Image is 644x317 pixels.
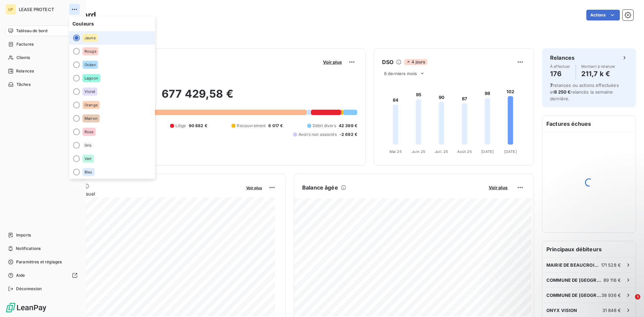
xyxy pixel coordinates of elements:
[16,232,31,238] span: Imports
[5,4,16,15] div: LP
[299,131,337,138] span: Avoirs non associés
[85,130,94,134] span: Rose
[38,87,357,107] h2: 677 429,58 €
[339,131,357,138] span: -2 692 €
[237,123,266,129] span: Recouvrement
[268,123,283,129] span: 6 017 €
[85,49,96,53] span: Rouge
[323,59,342,65] span: Voir plus
[602,308,621,313] span: 31 848 €
[69,16,155,31] span: Couleurs
[321,59,344,65] button: Voir plus
[313,123,336,129] span: Débit divers
[16,286,42,292] span: Déconnexion
[635,294,640,300] span: 1
[586,10,620,20] button: Actions
[16,55,30,61] span: Clients
[16,272,25,278] span: Aide
[550,83,619,101] span: relances ou actions effectuées et relancés la semaine dernière.
[382,58,393,66] h6: DSO
[85,90,95,94] span: Violet
[16,28,47,34] span: Tableau de bord
[542,241,636,257] h6: Principaux débiteurs
[487,184,509,191] button: Voir plus
[85,36,96,40] span: Jaune
[489,185,507,190] span: Voir plus
[244,184,264,191] button: Voir plus
[581,68,615,79] h4: 211,7 k €
[85,103,98,107] span: Orange
[510,252,644,299] iframe: Intercom notifications message
[38,190,241,197] span: Chiffre d'affaires mensuel
[457,149,472,154] tspan: Août 25
[16,41,34,47] span: Factures
[246,186,262,190] span: Voir plus
[550,68,570,79] h4: 176
[302,183,338,192] h6: Balance âgée
[5,270,80,281] a: Aide
[339,123,357,129] span: 42 399 €
[550,54,575,62] h6: Relances
[550,64,570,68] span: À effectuer
[404,59,427,65] span: 4 jours
[481,149,494,154] tspan: [DATE]
[85,76,98,80] span: Lagoon
[16,82,31,88] span: Tâches
[85,63,96,67] span: Océan
[175,123,186,129] span: Litige
[581,64,615,68] span: Montant à relancer
[85,143,92,147] span: Gris
[16,259,62,265] span: Paramètres et réglages
[621,294,637,310] iframe: Intercom live chat
[16,246,41,252] span: Notifications
[546,308,577,313] span: ONYX VISION
[5,302,47,313] img: Logo LeanPay
[189,123,207,129] span: 90 882 €
[19,7,67,12] span: LEASE PROTECT
[85,170,93,174] span: Bleu
[412,149,425,154] tspan: Juin 25
[384,71,417,76] span: 6 derniers mois
[554,89,571,95] span: 8 250 €
[16,68,34,74] span: Relances
[550,83,553,88] span: 7
[435,149,448,154] tspan: Juil. 25
[85,157,92,161] span: Vert
[389,149,402,154] tspan: Mai 25
[542,116,636,132] h6: Factures échues
[85,116,98,120] span: Marron
[504,149,517,154] tspan: [DATE]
